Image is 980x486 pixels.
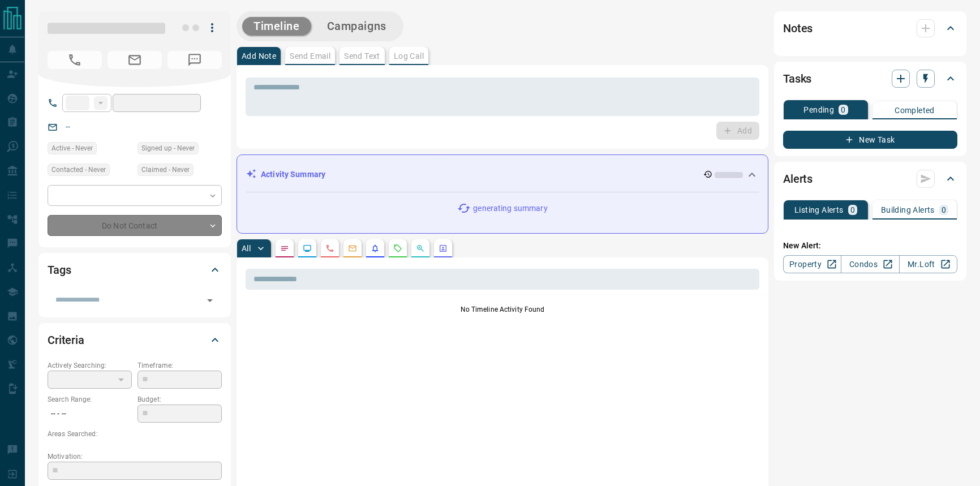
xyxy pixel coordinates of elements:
[167,51,222,69] span: No Number
[783,131,957,149] button: New Task
[841,106,845,114] p: 0
[48,256,222,283] div: Tags
[141,164,190,175] span: Claimed - Never
[348,244,357,253] svg: Emails
[108,51,162,69] span: No Email
[371,244,380,253] svg: Listing Alerts
[783,70,811,88] h2: Tasks
[783,240,957,252] p: New Alert:
[48,405,132,423] p: -- - --
[850,206,855,214] p: 0
[783,170,813,188] h2: Alerts
[783,15,957,42] div: Notes
[246,164,759,185] div: Activity Summary
[325,244,334,253] svg: Calls
[942,206,946,214] p: 0
[316,17,398,36] button: Campaigns
[137,394,222,405] p: Budget:
[48,215,222,236] div: Do Not Contact
[794,206,844,214] p: Listing Alerts
[393,244,402,253] svg: Requests
[48,331,84,349] h2: Criteria
[48,360,132,371] p: Actively Searching:
[416,244,425,253] svg: Opportunities
[242,52,276,60] p: Add Note
[66,122,70,131] a: --
[280,244,289,253] svg: Notes
[261,169,325,180] p: Activity Summary
[303,244,312,253] svg: Lead Browsing Activity
[246,304,759,315] p: No Timeline Activity Found
[48,451,222,462] p: Motivation:
[141,143,195,154] span: Signed up - Never
[803,106,834,114] p: Pending
[895,106,935,114] p: Completed
[48,429,222,439] p: Areas Searched:
[242,17,311,36] button: Timeline
[48,326,222,354] div: Criteria
[783,165,957,192] div: Alerts
[439,244,448,253] svg: Agent Actions
[48,394,132,405] p: Search Range:
[48,51,102,69] span: No Number
[51,143,93,154] span: Active - Never
[881,206,935,214] p: Building Alerts
[202,293,218,308] button: Open
[51,164,106,175] span: Contacted - Never
[48,261,71,279] h2: Tags
[899,255,957,273] a: Mr.Loft
[783,255,841,273] a: Property
[783,65,957,92] div: Tasks
[242,244,251,252] p: All
[137,360,222,371] p: Timeframe:
[473,203,547,214] p: generating summary
[783,19,813,37] h2: Notes
[841,255,899,273] a: Condos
